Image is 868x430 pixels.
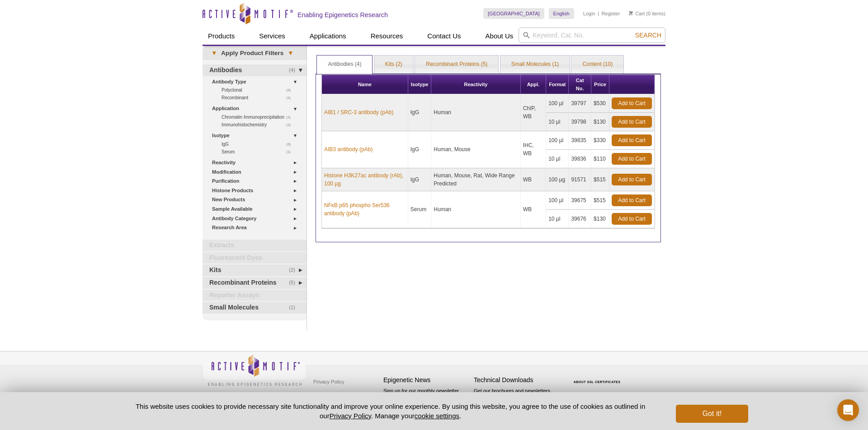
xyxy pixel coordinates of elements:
td: IHC, WB [521,131,546,168]
div: Open Intercom Messenger [837,399,859,421]
h2: Enabling Epigenetics Research [297,11,388,19]
a: Add to Cart [612,194,652,206]
td: 91571 [569,168,591,191]
li: | [598,8,599,19]
button: cookie settings [415,412,459,420]
span: (1) [289,302,300,314]
img: Active Motif, [203,351,307,388]
span: (1) [286,121,296,129]
a: Purification [212,176,301,186]
td: 10 µl [546,210,569,228]
p: Sign up for our monthly newsletter highlighting recent publications in the field of epigenetics. [383,387,469,418]
td: 39835 [569,131,591,150]
a: Kits (2) [374,55,413,74]
th: Price [591,75,609,94]
a: Add to Cart [612,153,652,165]
a: (1)Serum [222,148,296,156]
td: Human [431,94,520,131]
td: 100 µg [546,168,569,191]
a: Services [254,28,291,45]
td: $530 [591,94,609,113]
a: Extracts [203,240,307,251]
a: (3)Polyclonal [222,86,296,94]
a: (4)Antibodies [203,65,307,76]
a: Small Molecules (1) [500,55,570,74]
a: Contact Us [422,28,466,45]
span: (3) [286,140,296,148]
td: IgG [408,131,432,168]
h4: Epigenetic News [383,376,469,384]
td: Serum [408,191,432,228]
td: $330 [591,131,609,150]
a: Isotype [212,131,301,140]
h4: Technical Downloads [474,376,560,384]
td: 100 µl [546,94,569,113]
a: Applications [304,28,352,45]
td: Human [431,191,520,228]
a: Histone Products [212,186,301,195]
span: (1) [286,148,296,156]
td: 39675 [569,191,591,210]
a: About Us [480,28,519,45]
td: Human, Mouse [431,131,520,168]
img: Your Cart [629,11,633,15]
span: ▾ [207,49,221,57]
a: Resources [365,28,409,45]
input: Keyword, Cat. No. [519,28,665,43]
span: (1) [286,113,296,121]
a: New Products [212,195,301,204]
span: (1) [286,94,296,102]
table: Click to Verify - This site chose Symantec SSL for secure e-commerce and confidential communicati... [564,367,632,387]
span: Search [635,32,661,39]
a: Privacy Policy [330,412,371,420]
td: 100 µl [546,131,569,150]
td: $110 [591,150,609,168]
td: 10 µl [546,113,569,131]
a: Reporter Assays [203,290,307,301]
a: Add to Cart [612,116,652,128]
td: WB [521,168,546,191]
a: Sample Available [212,204,301,214]
span: (3) [286,86,296,94]
a: Privacy Policy [311,375,346,388]
th: Appl. [521,75,546,94]
a: Recombinant Proteins (5) [415,55,498,74]
a: Modification [212,167,301,177]
span: (5) [289,277,300,289]
a: ABOUT SSL CERTIFICATES [574,380,621,384]
button: Got it! [676,405,748,423]
a: Add to Cart [612,213,652,225]
span: (4) [289,65,300,76]
a: Terms & Conditions [311,388,359,402]
td: IgG [408,168,432,191]
td: 10 µl [546,150,569,168]
a: [GEOGRAPHIC_DATA] [483,8,544,19]
span: ▾ [283,49,297,57]
th: Name [322,75,408,94]
td: 39798 [569,113,591,131]
li: (0 items) [629,8,665,19]
td: 39676 [569,210,591,228]
a: NFκB p65 phospho Ser536 antibody (pAb) [324,201,406,217]
a: Application [212,104,301,113]
a: Antibody Category [212,214,301,223]
th: Cat No. [569,75,591,94]
a: AIB1 / SRC-3 antibody (pAb) [324,108,393,116]
a: Add to Cart [612,134,652,146]
p: Get our brochures and newsletters, or request them by mail. [474,387,560,410]
a: (1)Small Molecules [203,302,307,314]
td: $130 [591,210,609,228]
p: This website uses cookies to provide necessary site functionality and improve your online experie... [120,402,661,421]
a: Content (10) [571,55,623,74]
a: ▾Apply Product Filters▾ [203,46,307,60]
th: Isotype [408,75,432,94]
a: Histone H3K27ac antibody (rAb), 100 µg [324,171,406,188]
a: Research Area [212,223,301,232]
td: WB [521,191,546,228]
a: Cart [629,10,645,17]
th: Reactivity [431,75,520,94]
td: IgG [408,94,432,131]
a: Products [203,28,240,45]
td: $130 [591,113,609,131]
td: Human, Mouse, Rat, Wide Range Predicted [431,168,520,191]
